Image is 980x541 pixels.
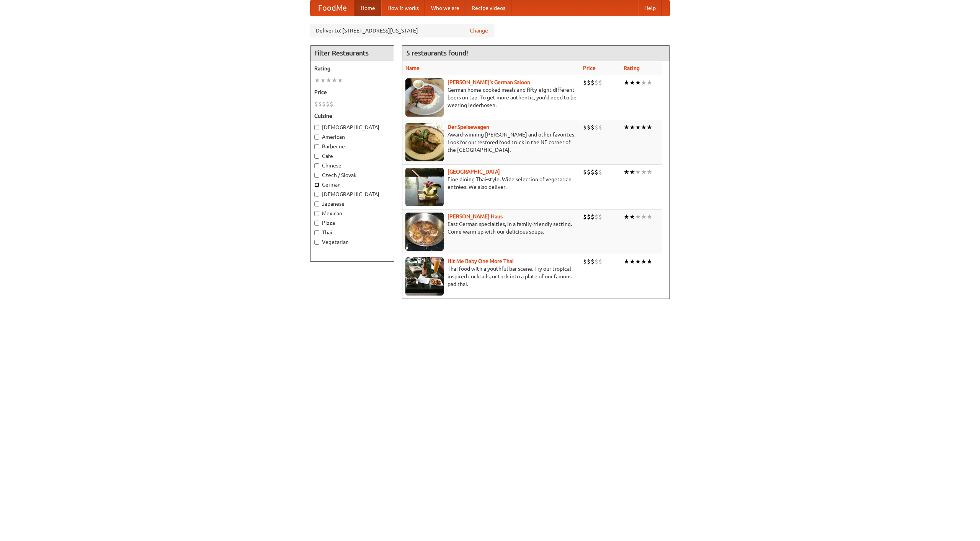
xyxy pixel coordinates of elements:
li: ★ [326,76,332,84]
li: $ [326,100,330,108]
label: Thai [314,229,390,236]
li: ★ [624,123,629,132]
ng-pluralize: 5 restaurants found! [406,49,468,57]
h4: Filter Restaurants [310,45,394,61]
p: German home-cooked meals and fifty-eight different beers on tap. To get more authentic, you'd nee... [405,86,577,109]
input: Vegetarian [314,240,319,245]
a: [PERSON_NAME]'s German Saloon [448,79,530,85]
li: ★ [647,123,652,132]
input: Japanese [314,201,319,206]
input: Pizza [314,221,319,226]
li: $ [595,213,598,221]
li: $ [587,123,591,132]
li: ★ [629,257,635,266]
li: $ [587,168,591,176]
li: $ [598,78,602,87]
a: Recipe videos [465,0,511,16]
li: ★ [629,168,635,176]
img: esthers.jpg [405,78,444,117]
li: ★ [647,78,652,87]
img: babythai.jpg [405,257,444,296]
img: kohlhaus.jpg [405,213,444,251]
label: German [314,181,390,188]
li: $ [587,257,591,266]
input: American [314,135,319,140]
input: Barbecue [314,144,319,149]
li: $ [598,168,602,176]
label: Barbecue [314,143,390,150]
a: Who we are [425,0,465,16]
li: $ [583,168,587,176]
li: ★ [314,76,320,84]
div: Deliver to: [STREET_ADDRESS][US_STATE] [310,24,494,37]
label: Chinese [314,162,390,169]
li: ★ [337,76,343,84]
a: Name [405,65,420,71]
li: $ [591,257,595,266]
label: Cafe [314,152,390,160]
p: Award-winning [PERSON_NAME] and other favorites. Look for our restored food truck in the NE corne... [405,131,577,154]
a: Rating [624,65,640,71]
p: Thai food with a youthful bar scene. Try our tropical inspired cocktails, or tuck into a plate of... [405,265,577,288]
li: ★ [320,76,326,84]
li: $ [595,168,598,176]
li: $ [591,78,595,87]
label: Mexican [314,210,390,217]
li: ★ [332,76,337,84]
li: ★ [629,78,635,87]
li: ★ [635,123,641,132]
li: $ [591,168,595,176]
li: $ [318,100,322,108]
li: ★ [647,257,652,266]
li: ★ [635,213,641,221]
a: Der Speisewagen [448,124,489,130]
a: Help [638,0,662,16]
input: Thai [314,230,319,235]
a: Hit Me Baby One More Thai [448,258,514,264]
li: ★ [635,78,641,87]
li: $ [595,123,598,132]
a: Price [583,65,596,71]
a: [PERSON_NAME] Haus [448,213,503,219]
a: Change [470,27,488,34]
li: $ [322,100,326,108]
input: Mexican [314,211,319,216]
input: [DEMOGRAPHIC_DATA] [314,192,319,197]
label: [DEMOGRAPHIC_DATA] [314,123,390,131]
input: Cafe [314,154,319,159]
a: How it works [381,0,425,16]
li: $ [314,100,318,108]
li: $ [598,123,602,132]
input: Czech / Slovak [314,173,319,178]
label: Pizza [314,219,390,227]
li: ★ [624,257,629,266]
li: ★ [624,213,629,221]
li: $ [587,78,591,87]
li: $ [591,123,595,132]
li: $ [583,78,587,87]
li: $ [330,100,333,108]
li: ★ [647,168,652,176]
li: ★ [635,257,641,266]
h5: Price [314,88,390,96]
li: ★ [641,123,647,132]
li: ★ [635,168,641,176]
li: $ [595,78,598,87]
li: ★ [624,78,629,87]
label: [DEMOGRAPHIC_DATA] [314,190,390,198]
li: $ [598,257,602,266]
a: Home [354,0,381,16]
img: speisewagen.jpg [405,123,444,161]
input: German [314,182,319,187]
li: ★ [641,78,647,87]
input: Chinese [314,163,319,168]
li: $ [591,213,595,221]
label: Czech / Slovak [314,171,390,179]
input: [DEMOGRAPHIC_DATA] [314,125,319,130]
li: ★ [641,168,647,176]
li: $ [583,257,587,266]
label: American [314,133,390,141]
